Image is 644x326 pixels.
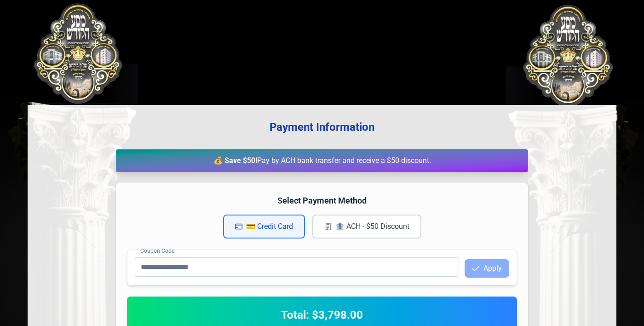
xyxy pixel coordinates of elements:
button: 💳 Credit Card [223,215,305,239]
button: 🏦 ACH - $50 Discount [312,215,421,239]
h3: Payment Information [42,120,602,134]
button: Apply [465,259,509,278]
strong: 💰 Save $50! [213,156,257,165]
div: Pay by ACH bank transfer and receive a $50 discount. [116,149,528,172]
h2: Total: $3,798.00 [138,308,506,322]
h4: Select Payment Method [127,194,517,207]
